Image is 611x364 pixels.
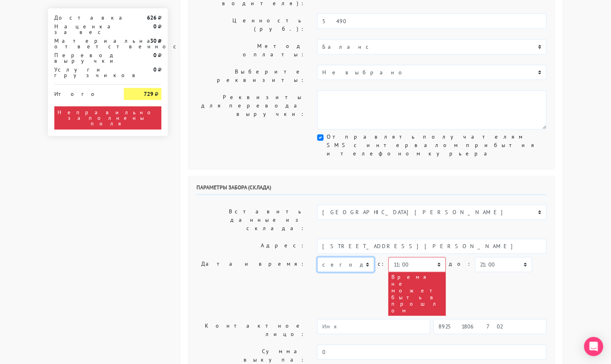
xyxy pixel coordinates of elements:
[377,257,385,271] label: c:
[190,257,311,316] label: Дата и время:
[153,66,157,73] strong: 0
[584,337,603,356] div: Open Intercom Messenger
[196,184,546,195] h6: Параметры забора (склада)
[190,319,311,341] label: Контактное лицо:
[54,106,161,129] div: Неправильно заполнены поля
[190,90,311,129] label: Реквизиты для перевода выручки:
[48,67,118,78] div: Услуги грузчиков
[48,24,118,35] div: Наценка за вес
[48,15,118,20] div: Доставка
[48,52,118,64] div: Перевод выручки
[433,319,546,334] input: Телефон
[147,14,157,21] strong: 626
[144,90,153,97] strong: 729
[190,65,311,87] label: Выберите реквизиты:
[190,14,311,36] label: Ценность (руб.):
[388,272,445,316] div: Время не может быть в прошлом
[449,257,472,271] label: до:
[150,37,157,44] strong: 30
[153,52,157,59] strong: 0
[54,88,112,97] div: Итого
[317,319,430,334] input: Имя
[190,239,311,254] label: Адрес:
[190,205,311,235] label: Вставить данные из склада:
[327,133,546,158] label: Отправлять получателям SMS с интервалом прибытия и телефоном курьера
[48,38,118,49] div: Материальная ответственность
[190,39,311,62] label: Метод оплаты:
[153,23,157,30] strong: 0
